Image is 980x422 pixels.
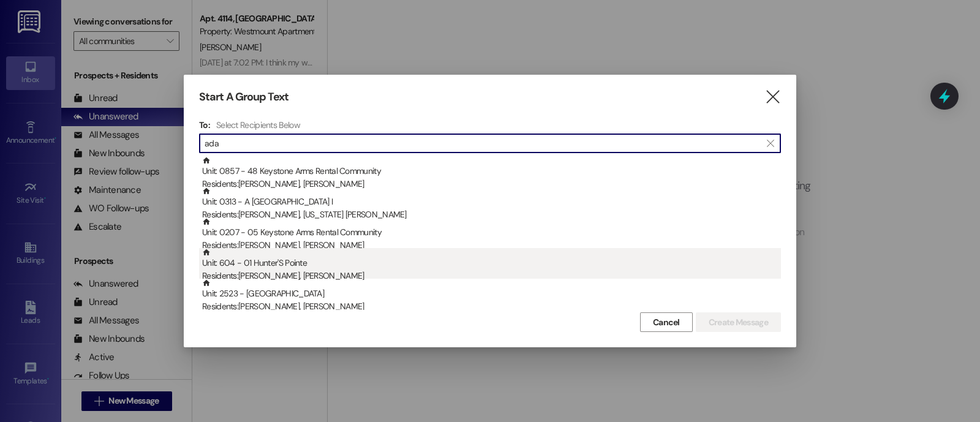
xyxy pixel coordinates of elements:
[199,90,288,104] h3: Start A Group Text
[709,316,768,329] span: Create Message
[761,134,780,153] button: Clear text
[202,208,781,221] div: Residents: [PERSON_NAME], [US_STATE] [PERSON_NAME]
[199,279,781,309] div: Unit: 2523 - [GEOGRAPHIC_DATA]Residents:[PERSON_NAME], [PERSON_NAME]
[767,138,774,148] i: 
[764,91,781,104] i: 
[202,279,781,314] div: Unit: 2523 - [GEOGRAPHIC_DATA]
[216,119,300,130] h4: Select Recipients Below
[199,156,781,187] div: Unit: 0857 - 48 Keystone Arms Rental CommunityResidents:[PERSON_NAME], [PERSON_NAME]
[202,300,781,313] div: Residents: [PERSON_NAME], [PERSON_NAME]
[202,239,781,252] div: Residents: [PERSON_NAME], [PERSON_NAME]
[202,269,781,282] div: Residents: [PERSON_NAME], [PERSON_NAME]
[202,187,781,222] div: Unit: 0313 - A [GEOGRAPHIC_DATA] I
[202,248,781,283] div: Unit: 604 - 01 Hunter'S Pointe
[199,119,210,130] h3: To:
[199,217,781,248] div: Unit: 0207 - 05 Keystone Arms Rental CommunityResidents:[PERSON_NAME], [PERSON_NAME]
[202,156,781,191] div: Unit: 0857 - 48 Keystone Arms Rental Community
[202,178,781,190] div: Residents: [PERSON_NAME], [PERSON_NAME]
[199,248,781,279] div: Unit: 604 - 01 Hunter'S PointeResidents:[PERSON_NAME], [PERSON_NAME]
[205,135,761,152] input: Search for any contact or apartment
[696,312,781,332] button: Create Message
[653,316,680,329] span: Cancel
[640,312,693,332] button: Cancel
[202,217,781,252] div: Unit: 0207 - 05 Keystone Arms Rental Community
[199,187,781,217] div: Unit: 0313 - A [GEOGRAPHIC_DATA] IResidents:[PERSON_NAME], [US_STATE] [PERSON_NAME]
